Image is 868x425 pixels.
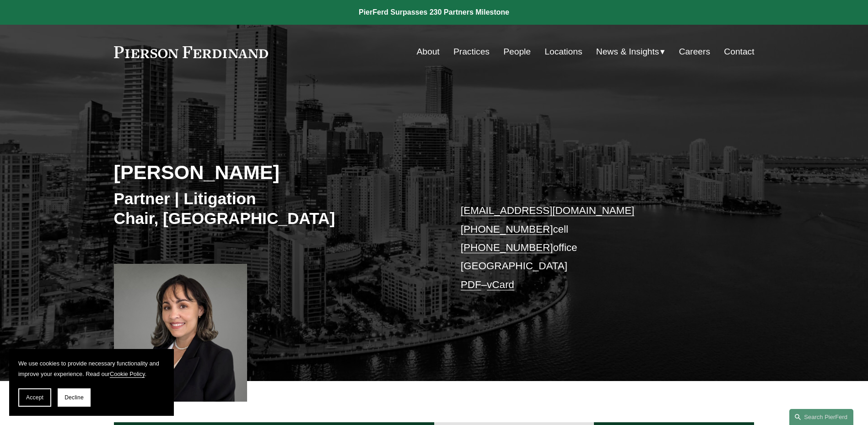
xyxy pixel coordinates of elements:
[789,409,853,425] a: Search this site
[58,388,91,407] button: Decline
[18,388,51,407] button: Accept
[679,43,710,60] a: Careers
[114,189,434,229] h3: Partner | Litigation Chair, [GEOGRAPHIC_DATA]
[65,394,84,401] span: Decline
[114,160,434,184] h2: [PERSON_NAME]
[503,43,531,60] a: People
[18,358,165,379] p: We use cookies to provide necessary functionality and improve your experience. Read our .
[461,242,553,253] a: [PHONE_NUMBER]
[461,223,553,235] a: [PHONE_NUMBER]
[596,43,665,60] a: folder dropdown
[487,279,514,290] a: vCard
[9,349,174,416] section: Cookie banner
[724,43,754,60] a: Contact
[110,371,145,377] a: Cookie Policy
[461,202,728,294] p: cell office [GEOGRAPHIC_DATA] –
[461,205,634,216] a: [EMAIL_ADDRESS][DOMAIN_NAME]
[453,43,490,60] a: Practices
[26,394,43,401] span: Accept
[461,279,481,290] a: PDF
[596,44,659,60] span: News & Insights
[417,43,440,60] a: About
[545,43,582,60] a: Locations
